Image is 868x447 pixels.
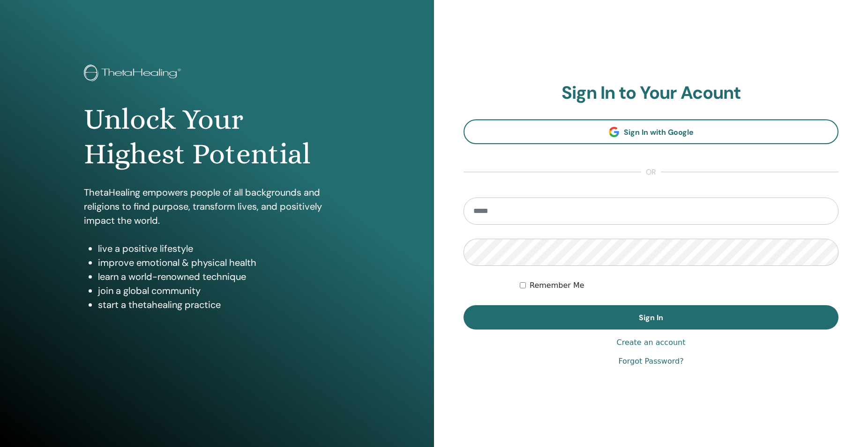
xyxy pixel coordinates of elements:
[464,305,838,330] button: Sign In
[98,242,350,256] li: live a positive lifestyle
[639,313,663,322] span: Sign In
[641,167,661,178] span: or
[98,298,350,312] li: start a thetahealing practice
[618,356,683,367] a: Forgot Password?
[84,102,350,172] h1: Unlock Your Highest Potential
[98,284,350,298] li: join a global community
[98,270,350,284] li: learn a world-renowned technique
[616,337,685,348] a: Create an account
[464,82,838,104] h2: Sign In to Your Acount
[530,280,584,291] label: Remember Me
[624,127,694,137] span: Sign In with Google
[84,185,350,227] p: ThetaHealing empowers people of all backgrounds and religions to find purpose, transform lives, a...
[98,256,350,270] li: improve emotional & physical health
[520,280,838,291] div: Keep me authenticated indefinitely or until I manually logout
[464,119,838,144] a: Sign In with Google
